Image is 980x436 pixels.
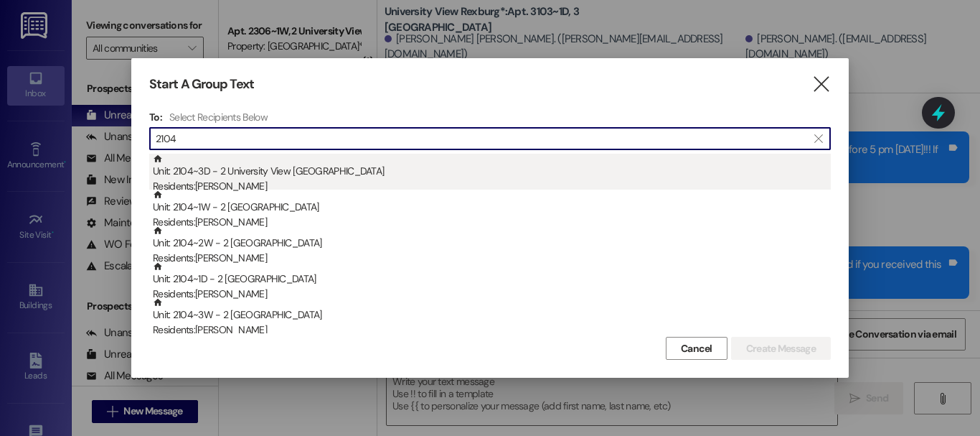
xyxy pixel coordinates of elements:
div: Residents: [PERSON_NAME] [153,323,831,338]
div: Residents: [PERSON_NAME] [153,251,831,266]
div: Unit: 2104~3W - 2 [GEOGRAPHIC_DATA] [153,297,831,338]
div: Unit: 2104~3D - 2 University View [GEOGRAPHIC_DATA]Residents:[PERSON_NAME] [149,154,831,190]
div: Unit: 2104~3W - 2 [GEOGRAPHIC_DATA]Residents:[PERSON_NAME] [149,297,831,333]
div: Unit: 2104~2W - 2 [GEOGRAPHIC_DATA]Residents:[PERSON_NAME] [149,226,831,261]
span: Cancel [681,341,712,356]
div: Unit: 2104~3D - 2 University View [GEOGRAPHIC_DATA] [153,154,831,195]
h3: To: [149,111,162,124]
div: Unit: 2104~1D - 2 [GEOGRAPHIC_DATA] [153,261,831,302]
button: Create Message [731,337,831,360]
div: Unit: 2104~1D - 2 [GEOGRAPHIC_DATA]Residents:[PERSON_NAME] [149,261,831,297]
div: Residents: [PERSON_NAME] [153,179,831,194]
i:  [814,133,822,144]
h3: Start A Group Text [149,76,254,93]
button: Cancel [666,337,727,360]
div: Residents: [PERSON_NAME] [153,215,831,230]
div: Unit: 2104~1W - 2 [GEOGRAPHIC_DATA] [153,190,831,231]
div: Unit: 2104~1W - 2 [GEOGRAPHIC_DATA]Residents:[PERSON_NAME] [149,190,831,226]
button: Clear text [807,128,830,149]
div: Unit: 2104~2W - 2 [GEOGRAPHIC_DATA] [153,226,831,266]
div: Residents: [PERSON_NAME] [153,287,831,302]
h4: Select Recipients Below [169,111,268,124]
i:  [811,77,831,92]
span: Create Message [746,341,816,356]
input: Search for any contact or apartment [156,129,807,149]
